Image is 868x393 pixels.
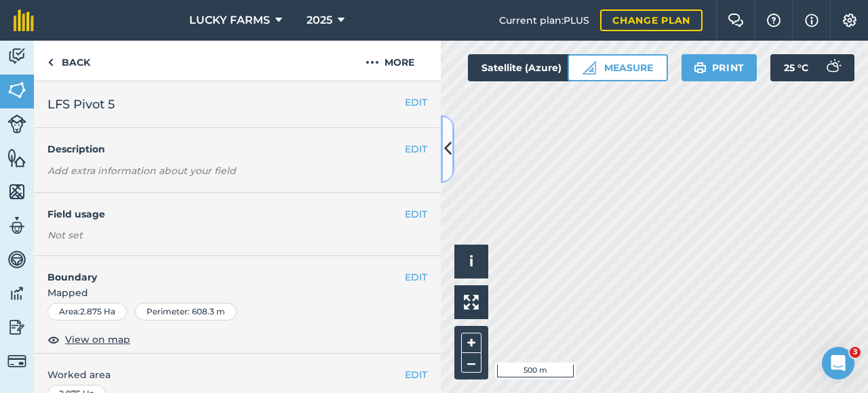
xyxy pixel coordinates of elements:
span: Current plan : PLUS [499,13,589,28]
img: Ruler icon [583,61,596,75]
span: LFS Pivot 5 [47,95,115,114]
button: EDIT [405,270,427,285]
img: svg+xml;base64,PHN2ZyB4bWxucz0iaHR0cDovL3d3dy53My5vcmcvMjAwMC9zdmciIHdpZHRoPSI5IiBoZWlnaHQ9IjI0Ii... [47,54,54,70]
img: svg+xml;base64,PHN2ZyB4bWxucz0iaHR0cDovL3d3dy53My5vcmcvMjAwMC9zdmciIHdpZHRoPSIxNyIgaGVpZ2h0PSIxNy... [805,12,818,28]
span: LUCKY FARMS [189,12,270,28]
img: svg+xml;base64,PD94bWwgdmVyc2lvbj0iMS4wIiBlbmNvZGluZz0idXRmLTgiPz4KPCEtLSBHZW5lcmF0b3I6IEFkb2JlIE... [7,46,26,66]
h4: Field usage [47,207,405,222]
img: svg+xml;base64,PHN2ZyB4bWxucz0iaHR0cDovL3d3dy53My5vcmcvMjAwMC9zdmciIHdpZHRoPSIyMCIgaGVpZ2h0PSIyNC... [366,54,379,70]
iframe: Intercom live chat [822,347,854,379]
span: Mapped [34,285,441,300]
span: 25 ° C [784,54,808,81]
img: fieldmargin Logo [14,9,34,31]
div: Area : 2.875 Ha [47,303,127,320]
div: Perimeter : 608.3 m [135,303,237,320]
img: svg+xml;base64,PD94bWwgdmVyc2lvbj0iMS4wIiBlbmNvZGluZz0idXRmLTgiPz4KPCEtLSBHZW5lcmF0b3I6IEFkb2JlIE... [7,115,26,133]
h4: Description [47,142,427,157]
img: svg+xml;base64,PD94bWwgdmVyc2lvbj0iMS4wIiBlbmNvZGluZz0idXRmLTgiPz4KPCEtLSBHZW5lcmF0b3I6IEFkb2JlIE... [7,352,26,371]
img: svg+xml;base64,PD94bWwgdmVyc2lvbj0iMS4wIiBlbmNvZGluZz0idXRmLTgiPz4KPCEtLSBHZW5lcmF0b3I6IEFkb2JlIE... [819,54,846,81]
img: svg+xml;base64,PD94bWwgdmVyc2lvbj0iMS4wIiBlbmNvZGluZz0idXRmLTgiPz4KPCEtLSBHZW5lcmF0b3I6IEFkb2JlIE... [7,283,26,304]
button: – [461,353,481,373]
button: Satellite (Azure) [468,54,598,81]
button: i [454,245,488,278]
img: svg+xml;base64,PHN2ZyB4bWxucz0iaHR0cDovL3d3dy53My5vcmcvMjAwMC9zdmciIHdpZHRoPSIxOSIgaGVpZ2h0PSIyNC... [694,60,707,76]
button: Measure [568,54,668,81]
img: A question mark icon [766,14,782,27]
div: Not set [47,228,427,242]
img: svg+xml;base64,PD94bWwgdmVyc2lvbj0iMS4wIiBlbmNvZGluZz0idXRmLTgiPz4KPCEtLSBHZW5lcmF0b3I6IEFkb2JlIE... [7,215,26,236]
button: Print [682,54,757,81]
img: A cog icon [842,14,858,27]
span: Worked area [47,367,427,382]
img: svg+xml;base64,PD94bWwgdmVyc2lvbj0iMS4wIiBlbmNvZGluZz0idXRmLTgiPz4KPCEtLSBHZW5lcmF0b3I6IEFkb2JlIE... [7,317,26,337]
button: + [461,333,481,353]
img: svg+xml;base64,PHN2ZyB4bWxucz0iaHR0cDovL3d3dy53My5vcmcvMjAwMC9zdmciIHdpZHRoPSIxOCIgaGVpZ2h0PSIyNC... [47,331,60,348]
button: EDIT [405,207,427,222]
img: svg+xml;base64,PHN2ZyB4bWxucz0iaHR0cDovL3d3dy53My5vcmcvMjAwMC9zdmciIHdpZHRoPSI1NiIgaGVpZ2h0PSI2MC... [7,182,26,202]
span: View on map [65,332,130,347]
img: svg+xml;base64,PHN2ZyB4bWxucz0iaHR0cDovL3d3dy53My5vcmcvMjAwMC9zdmciIHdpZHRoPSI1NiIgaGVpZ2h0PSI2MC... [7,148,26,168]
span: 2025 [307,12,332,28]
button: 25 °C [770,54,854,81]
span: i [469,253,473,270]
em: Add extra information about your field [47,165,236,177]
a: Back [34,41,104,81]
button: EDIT [405,367,427,382]
a: Change plan [600,9,703,31]
h4: Boundary [34,256,405,285]
span: 3 [850,347,861,358]
img: Two speech bubbles overlapping with the left bubble in the forefront [728,14,744,27]
img: svg+xml;base64,PHN2ZyB4bWxucz0iaHR0cDovL3d3dy53My5vcmcvMjAwMC9zdmciIHdpZHRoPSI1NiIgaGVpZ2h0PSI2MC... [7,80,26,100]
button: View on map [47,331,130,348]
button: EDIT [405,142,427,157]
img: Four arrows, one pointing top left, one top right, one bottom right and the last bottom left [464,295,479,310]
button: EDIT [405,95,427,110]
button: More [339,41,441,81]
img: svg+xml;base64,PD94bWwgdmVyc2lvbj0iMS4wIiBlbmNvZGluZz0idXRmLTgiPz4KPCEtLSBHZW5lcmF0b3I6IEFkb2JlIE... [7,249,26,270]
